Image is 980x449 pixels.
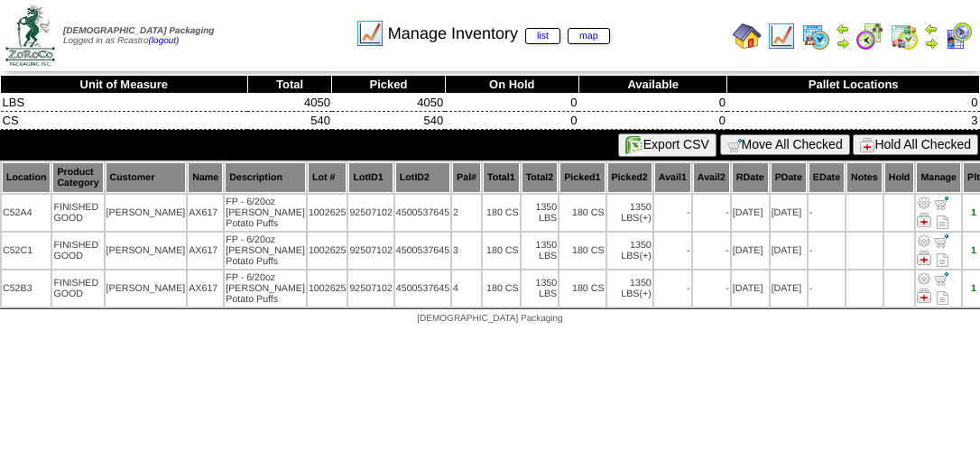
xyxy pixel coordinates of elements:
[395,270,450,307] td: 4500537645
[693,233,730,269] td: -
[917,251,931,265] img: Manage Hold
[225,162,306,193] th: Description
[225,270,306,307] td: FP - 6/20oz [PERSON_NAME] Potato Puffs
[937,253,948,267] i: Note
[809,195,845,231] td: -
[106,233,187,269] td: [PERSON_NAME]
[884,162,915,193] th: Hold
[5,5,55,66] img: zoroco-logo-small.webp
[578,94,726,112] td: 0
[106,162,187,193] th: Customer
[801,22,830,50] img: calendarprod.gif
[332,94,445,112] td: 4050
[654,195,691,231] td: -
[356,19,384,48] img: line_graph.gif
[809,233,845,269] td: -
[732,195,769,231] td: [DATE]
[618,133,717,157] button: Export CSV
[917,196,931,210] img: Adjust
[308,233,347,269] td: 1002625
[395,162,450,193] th: LotID2
[771,233,807,269] td: [DATE]
[607,233,652,269] td: 1350 LBS
[308,195,347,231] td: 1002625
[522,195,559,231] td: 1350 LBS
[52,162,103,193] th: Product Category
[559,162,605,193] th: Picked1
[348,195,393,231] td: 92507102
[924,36,938,50] img: arrowright.gif
[732,233,769,269] td: [DATE]
[855,22,884,50] img: calendarblend.gif
[188,195,223,231] td: AX617
[225,233,306,269] td: FP - 6/20oz [PERSON_NAME] Potato Puffs
[720,134,850,155] button: Move All Checked
[727,94,980,112] td: 0
[607,270,652,307] td: 1350 LBS
[937,215,948,229] i: Note
[944,22,973,50] img: calendarcustomer.gif
[890,22,919,50] img: calendarinout.gif
[568,28,610,44] a: map
[445,76,578,94] th: On Hold
[348,162,393,193] th: LotID1
[639,213,651,224] div: (+)
[445,94,578,112] td: 0
[522,233,559,269] td: 1350 LBS
[771,162,807,193] th: PDate
[2,195,51,231] td: C52A4
[52,195,103,231] td: FINISHED GOOD
[1,76,248,94] th: Unit of Measure
[639,289,651,299] div: (+)
[732,162,769,193] th: RDate
[1,94,248,112] td: LBS
[917,289,931,303] img: Manage Hold
[332,76,445,94] th: Picked
[732,270,769,307] td: [DATE]
[483,195,520,231] td: 180 CS
[348,270,393,307] td: 92507102
[809,270,845,307] td: -
[693,195,730,231] td: -
[445,112,578,130] td: 0
[607,195,652,231] td: 1350 LBS
[452,233,481,269] td: 3
[654,233,691,269] td: -
[417,314,562,324] span: [DEMOGRAPHIC_DATA] Packaging
[917,271,931,286] img: Adjust
[52,270,103,307] td: FINISHED GOOD
[771,270,807,307] td: [DATE]
[308,162,347,193] th: Lot #
[2,233,51,269] td: C52C1
[188,270,223,307] td: AX617
[693,270,730,307] td: -
[934,271,948,286] img: Move
[727,138,742,152] img: cart.gif
[934,196,948,210] img: Move
[188,233,223,269] td: AX617
[483,162,520,193] th: Total1
[52,233,103,269] td: FINISHED GOOD
[395,233,450,269] td: 4500537645
[483,233,520,269] td: 180 CS
[727,112,980,130] td: 3
[395,195,450,231] td: 4500537645
[559,270,605,307] td: 180 CS
[332,112,445,130] td: 540
[452,195,481,231] td: 2
[247,112,332,130] td: 540
[809,162,845,193] th: EDate
[188,162,223,193] th: Name
[917,213,931,227] img: Manage Hold
[308,270,347,307] td: 1002625
[654,162,691,193] th: Avail1
[247,94,332,112] td: 4050
[771,195,807,231] td: [DATE]
[63,26,214,36] span: [DEMOGRAPHIC_DATA] Packaging
[1,112,248,130] td: CS
[525,28,560,44] a: list
[559,195,605,231] td: 180 CS
[578,76,726,94] th: Available
[924,22,938,36] img: arrowleft.gif
[853,134,978,155] button: Hold All Checked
